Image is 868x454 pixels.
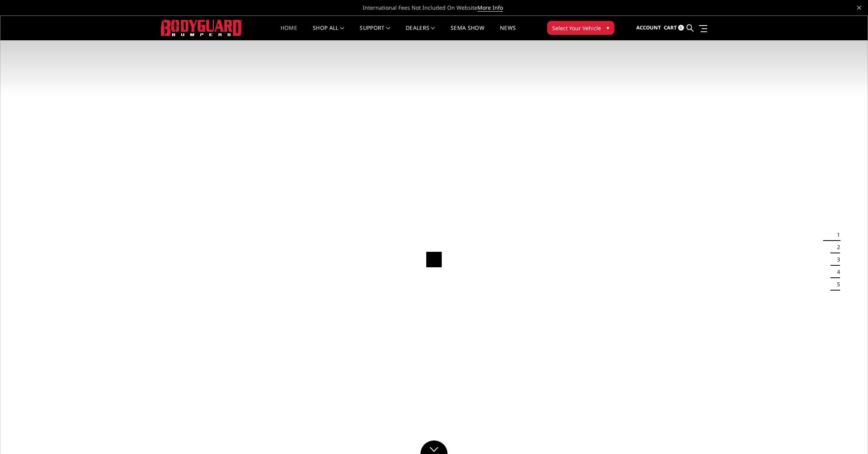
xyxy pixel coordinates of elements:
button: 2 of 5 [832,241,840,253]
a: Account [636,17,661,38]
button: 1 of 5 [832,229,840,241]
span: Cart [664,24,677,31]
span: Account [636,24,661,31]
a: SEMA Show [451,25,484,40]
a: Support [360,25,390,40]
button: 4 of 5 [832,266,840,278]
span: ▾ [606,24,609,32]
a: shop all [313,25,344,40]
span: 0 [678,25,684,31]
a: Click to Down [420,440,448,454]
a: Home [281,25,297,40]
img: BODYGUARD BUMPERS [161,20,242,36]
button: Select Your Vehicle [547,21,614,35]
a: Cart 0 [664,17,684,38]
a: News [500,25,516,40]
span: Select Your Vehicle [552,24,601,32]
button: 3 of 5 [832,253,840,266]
a: More Info [477,4,503,12]
button: 5 of 5 [832,278,840,291]
a: Dealers [406,25,435,40]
